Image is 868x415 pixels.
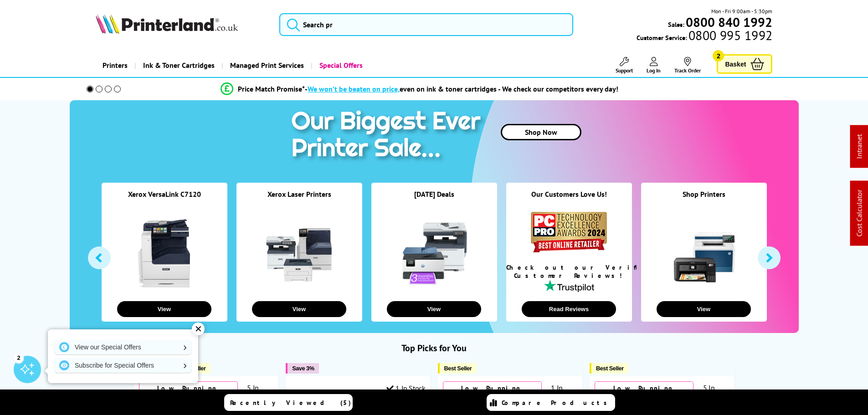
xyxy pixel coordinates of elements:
[238,84,305,93] span: Price Match Promise*
[221,54,311,77] a: Managed Print Services
[311,54,370,77] a: Special Offers
[855,134,864,159] a: Intranet
[14,353,24,363] div: 2
[96,14,238,34] img: Printerland Logo
[725,58,746,70] span: Basket
[641,190,767,210] div: Shop Printers
[117,301,211,317] button: View
[292,365,314,372] span: Save 3%
[286,363,318,374] button: Save 3%
[616,57,633,74] a: Support
[230,399,351,407] span: Recently Viewed (5)
[371,190,497,210] div: [DATE] Deals
[637,31,772,42] span: Customer Service:
[502,399,612,407] span: Compare Products
[143,54,215,77] span: Ink & Toner Cartridges
[192,323,205,335] div: ✕
[287,100,490,172] img: printer sale
[595,381,693,403] div: Low Running Costs
[96,54,134,77] a: Printers
[506,190,632,210] div: Our Customers Love Us!
[657,301,751,317] button: View
[596,365,624,372] span: Best Seller
[668,20,684,29] span: Sales:
[238,383,273,401] div: 5 In Stock
[616,67,633,74] span: Support
[686,14,772,31] b: 0800 840 1992
[438,363,477,374] button: Best Seller
[711,7,772,15] span: Mon - Fri 9:00am - 5:30pm
[674,57,701,74] a: Track Order
[647,67,661,74] span: Log In
[74,81,765,97] li: modal_Promise
[717,54,772,74] a: Basket 2
[713,50,724,61] span: 2
[542,383,577,401] div: 1 In Stock
[308,84,400,93] span: We won’t be beaten on price,
[224,394,353,411] a: Recently Viewed (5)
[487,394,615,411] a: Compare Products
[687,31,772,40] span: 0800 995 1992
[444,365,472,372] span: Best Seller
[647,57,661,74] a: Log In
[522,301,616,317] button: Read Reviews
[855,190,864,237] a: Cost Calculator
[693,383,729,401] div: 5 In Stock
[684,18,772,26] a: 0800 840 1992
[501,124,581,140] a: Shop Now
[134,54,221,77] a: Ink & Toner Cartridges
[252,301,346,317] button: View
[386,384,426,393] div: 1 In Stock
[128,190,201,199] a: Xerox VersaLink C7120
[279,13,573,36] input: Search pr
[590,363,628,374] button: Best Seller
[305,84,618,93] div: - even on ink & toner cartridges - We check our competitors every day!
[55,358,191,373] a: Subscribe for Special Offers
[387,301,481,317] button: View
[267,190,331,199] a: Xerox Laser Printers
[443,381,542,403] div: Low Running Costs
[96,14,268,36] a: Printerland Logo
[506,263,632,280] div: Check out our Verified Customer Reviews!
[55,340,191,354] a: View our Special Offers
